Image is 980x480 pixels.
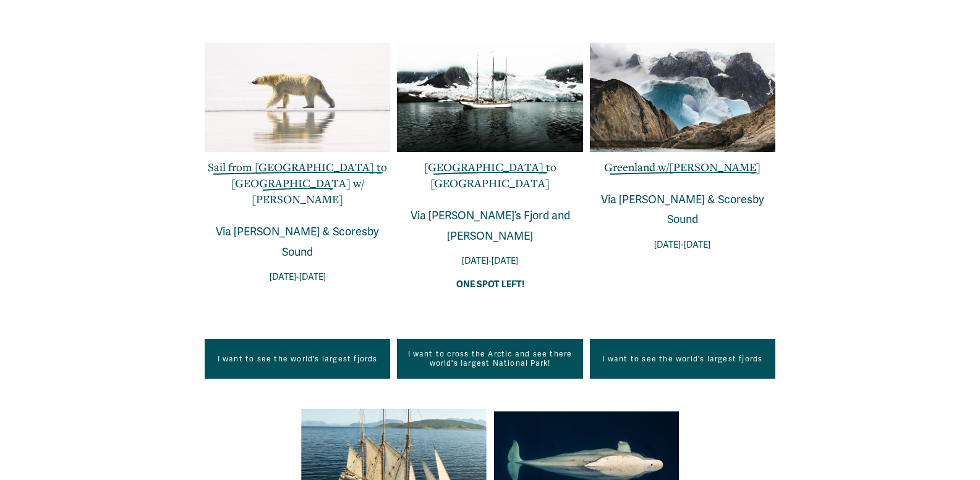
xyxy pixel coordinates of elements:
[590,190,775,230] p: Via [PERSON_NAME] & Scoresby Sound
[397,253,582,269] p: [DATE]-[DATE]
[590,339,775,379] a: I want to see the world's largest fjords
[397,206,582,246] p: Via [PERSON_NAME]’s Fjord and [PERSON_NAME]
[205,339,390,379] a: I want to see the world's largest fjords
[424,159,556,190] a: [GEOGRAPHIC_DATA] to [GEOGRAPHIC_DATA]
[205,269,390,285] p: [DATE]-[DATE]
[456,279,524,290] strong: ONE SPOT LEFT!
[208,159,387,206] a: Sail from [GEOGRAPHIC_DATA] to [GEOGRAPHIC_DATA] w/ [PERSON_NAME]
[590,237,775,253] p: [DATE]-[DATE]
[205,222,390,262] p: Via [PERSON_NAME] & Scoresby Sound
[604,159,761,174] a: Greenland w/[PERSON_NAME]
[397,339,582,379] a: I want to cross the Arctic and see there world's largest National Park!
